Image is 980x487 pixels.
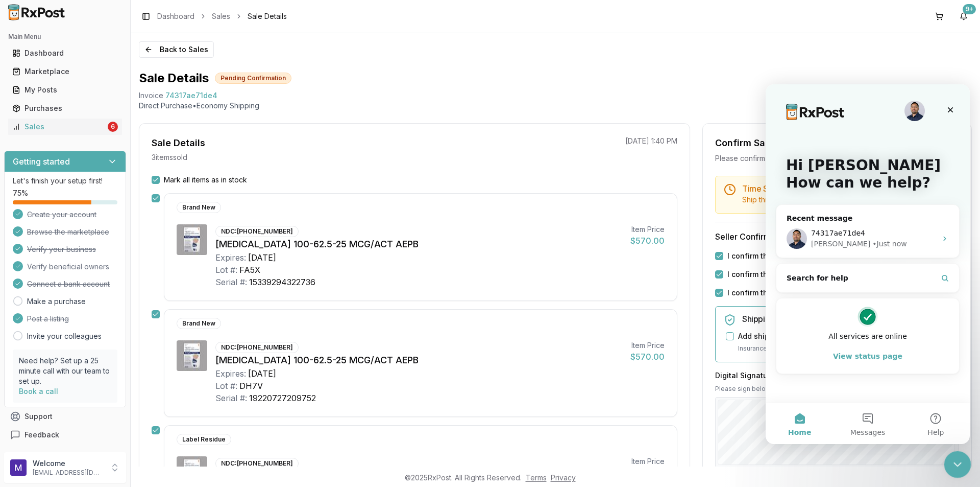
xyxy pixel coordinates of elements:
[177,456,207,487] img: Trelegy Ellipta 100-62.5-25 MCG/ACT AEPB
[738,331,937,341] label: Add shipping insurance for $25.65 ( 1.5 % of order value)
[33,458,104,469] p: Welcome
[248,11,287,21] span: Sale Details
[4,63,126,80] button: Marketplace
[766,84,970,444] iframe: Intercom live chat
[742,315,950,323] h5: Shipping Insurance
[8,44,122,62] a: Dashboard
[4,426,126,444] button: Feedback
[239,264,260,276] div: FA5X
[157,11,194,21] a: Dashboard
[8,62,122,81] a: Marketplace
[630,456,665,467] div: Item Price
[630,224,665,235] div: Item Price
[727,288,887,298] label: I confirm that all expiration dates are correct
[248,367,276,380] div: [DATE]
[742,184,950,193] h5: Time Sensitive
[249,276,315,288] div: 15339294322736
[215,342,299,353] div: NDC: [PHONE_NUMBER]
[715,385,959,393] p: Please sign below to confirm your acceptance of this order
[4,82,126,98] button: My Posts
[13,155,70,168] h3: Getting started
[13,188,28,198] span: 75 %
[727,269,938,280] label: I confirm that all 3 selected items match the listed condition
[19,387,58,396] a: Book a call
[738,343,950,354] p: Insurance covers loss, damage, or theft during transit.
[4,4,69,20] img: RxPost Logo
[215,264,237,276] div: Lot #:
[630,351,665,363] div: $570.00
[177,224,207,255] img: Trelegy Ellipta 100-62.5-25 MCG/ACT AEPB
[12,66,118,77] div: Marketplace
[13,176,117,186] p: Let's finish your setup first!
[8,33,122,41] h2: Main Menu
[630,235,665,247] div: $570.00
[239,380,263,392] div: DH7V
[215,353,622,367] div: [MEDICAL_DATA] 100-62.5-25 MCG/ACT AEPB
[8,99,122,118] a: Purchases
[139,90,163,101] div: Invoice
[8,81,122,99] a: My Posts
[19,356,111,386] p: Need help? Set up a 25 minute call with our team to set up.
[4,45,126,61] button: Dashboard
[4,119,126,135] button: Sales6
[33,469,104,477] p: [EMAIL_ADDRESS][DOMAIN_NAME]
[715,153,959,164] div: Please confirm you have all items in stock before proceeding
[27,296,86,307] a: Make a purchase
[12,122,106,132] div: Sales
[955,8,972,25] button: 9+
[12,85,118,95] div: My Posts
[551,473,576,482] a: Privacy
[215,237,622,251] div: [MEDICAL_DATA] 100-62.5-25 MCG/ACT AEPB
[715,370,959,381] h3: Digital Signature
[177,202,221,213] div: Brand New
[157,11,287,21] nav: breadcrumb
[215,380,237,392] div: Lot #:
[139,101,972,111] p: Direct Purchase • Economy Shipping
[10,459,27,476] img: User avatar
[944,451,971,478] iframe: Intercom live chat
[12,103,118,113] div: Purchases
[215,226,299,237] div: NDC: [PHONE_NUMBER]
[630,340,665,351] div: Item Price
[27,262,109,272] span: Verify beneficial owners
[24,430,59,440] span: Feedback
[27,210,96,220] span: Create your account
[177,318,221,329] div: Brand New
[215,73,291,84] div: Pending Confirmation
[165,90,217,101] span: 74317ae71de4
[4,100,126,117] button: Purchases
[27,279,110,289] span: Connect a bank account
[215,367,246,380] div: Expires:
[177,340,207,371] img: Trelegy Ellipta 100-62.5-25 MCG/ACT AEPB
[249,392,316,404] div: 19220727209752
[27,314,69,324] span: Post a listing
[12,48,118,58] div: Dashboard
[139,41,214,58] button: Back to Sales
[212,11,230,21] a: Sales
[4,407,126,426] button: Support
[215,251,246,264] div: Expires:
[215,458,299,469] div: NDC: [PHONE_NUMBER]
[27,227,109,237] span: Browse the marketplace
[526,473,547,482] a: Terms
[742,195,880,204] span: Ship this package by end of day [DATE] .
